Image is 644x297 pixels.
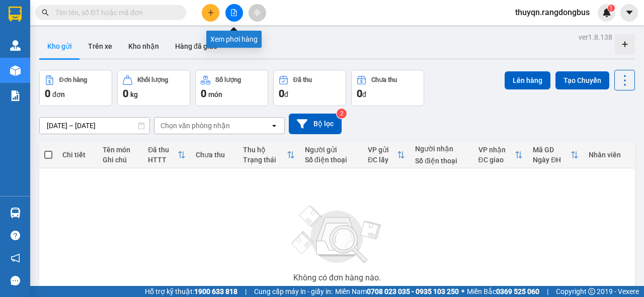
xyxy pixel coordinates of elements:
img: warehouse-icon [10,65,21,76]
div: Đã thu [293,76,312,83]
button: Đã thu0đ [273,70,346,106]
div: Số điện thoại [305,156,358,164]
span: món [208,90,222,98]
th: Toggle SortBy [473,142,528,168]
img: svg+xml;base64,PHN2ZyBjbGFzcz0ibGlzdC1wbHVnX19zdmciIHhtbG5zPSJodHRwOi8vd3d3LnczLm9yZy8yMDAwL3N2Zy... [287,200,387,270]
img: solution-icon [10,90,21,101]
div: Chưa thu [196,151,233,159]
th: Toggle SortBy [528,142,584,168]
span: ⚪️ [461,289,464,293]
svg: open [270,122,278,130]
span: đ [362,90,366,98]
button: Hàng đã giao [167,34,225,58]
span: 1 [609,5,613,12]
div: Trạng thái [243,156,287,164]
div: Tên món [103,146,138,154]
div: Bạn thử điều chỉnh lại bộ lọc nhé! [278,286,396,294]
div: Không có đơn hàng nào. [293,274,381,282]
div: ver 1.8.138 [579,32,612,43]
span: 0 [357,87,362,100]
div: Đã thu [148,146,177,154]
span: plus [207,9,214,16]
button: caret-down [620,4,638,22]
span: Hỗ trợ kỹ thuật: [145,286,237,297]
sup: 1 [608,5,615,12]
th: Toggle SortBy [363,142,410,168]
th: Toggle SortBy [238,142,300,168]
div: Người gửi [305,146,358,154]
button: aim [249,4,266,22]
span: notification [11,253,20,263]
span: đ [284,90,288,98]
div: Chưa thu [371,76,397,83]
div: VP gửi [368,146,397,154]
button: Khối lượng0kg [117,70,190,106]
span: 0 [279,87,284,100]
button: Lên hàng [505,71,550,89]
div: Chi tiết [62,151,93,159]
button: Số lượng0món [195,70,268,106]
div: Chọn văn phòng nhận [160,121,230,131]
img: icon-new-feature [602,8,611,17]
img: warehouse-icon [10,40,21,51]
img: warehouse-icon [10,208,21,218]
div: Thu hộ [243,146,287,154]
span: Miền Bắc [467,286,539,297]
th: Toggle SortBy [143,142,190,168]
span: 0 [201,87,206,100]
div: Khối lượng [137,76,168,83]
span: đơn [52,90,65,98]
strong: 0708 023 035 - 0935 103 250 [367,287,459,295]
button: plus [202,4,219,22]
div: Xem phơi hàng [206,31,262,48]
div: Đơn hàng [59,76,87,83]
button: Kho nhận [120,34,167,58]
span: kg [130,90,138,98]
button: Trên xe [80,34,120,58]
button: Kho gửi [39,34,80,58]
input: Tìm tên, số ĐT hoặc mã đơn [55,7,174,18]
span: | [547,286,548,297]
button: Chưa thu0đ [351,70,424,106]
span: 0 [123,87,128,100]
span: aim [254,9,261,16]
span: 0 [45,87,50,100]
button: file-add [225,4,243,22]
span: file-add [230,9,237,16]
img: logo-vxr [9,7,22,22]
span: caret-down [625,8,634,17]
button: Đơn hàng0đơn [39,70,112,106]
strong: 1900 633 818 [194,287,237,295]
div: ĐC giao [478,156,515,164]
span: thuyqn.rangdongbus [507,6,598,19]
span: Miền Nam [335,286,459,297]
span: question-circle [11,231,20,240]
div: Số điện thoại [415,157,468,165]
div: Nhân viên [589,151,630,159]
span: message [11,276,20,285]
div: Tạo kho hàng mới [615,34,635,54]
div: Ghi chú [103,156,138,164]
div: Số lượng [215,76,241,83]
sup: 2 [337,109,347,119]
span: copyright [588,288,595,295]
div: Mã GD [533,146,571,154]
input: Select a date range. [40,118,149,134]
div: Người nhận [415,145,468,153]
div: HTTT [148,156,177,164]
span: | [245,286,247,297]
span: search [42,9,49,16]
div: ĐC lấy [368,156,397,164]
span: Cung cấp máy in - giấy in: [254,286,333,297]
strong: 0369 525 060 [496,287,539,295]
button: Tạo Chuyến [555,71,609,89]
button: Bộ lọc [289,114,342,134]
div: VP nhận [478,146,515,154]
div: Ngày ĐH [533,156,571,164]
